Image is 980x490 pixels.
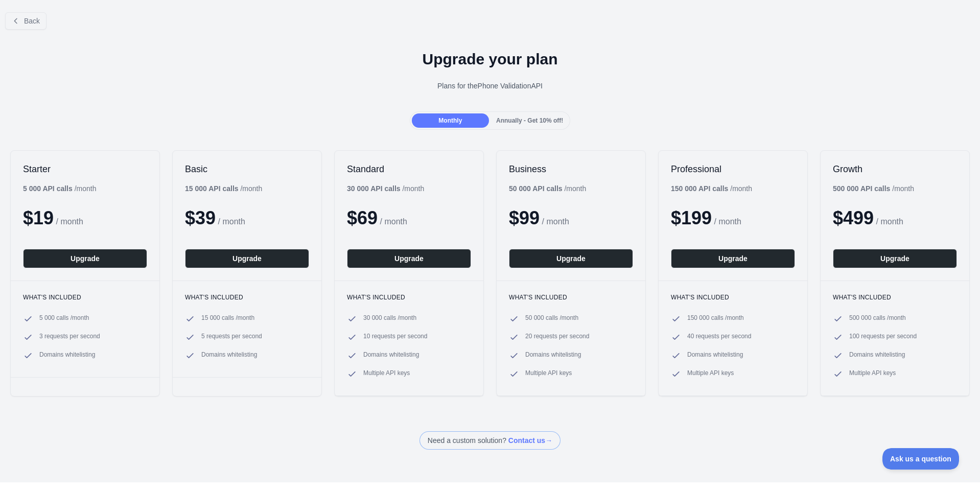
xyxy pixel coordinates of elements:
[882,448,960,470] iframe: Toggle Customer Support
[347,184,401,193] b: 30 000 API calls
[347,183,424,194] div: / month
[671,207,712,228] span: $ 199
[671,184,728,193] b: 150 000 API calls
[671,163,795,175] h2: Professional
[509,207,540,228] span: $ 99
[347,163,471,175] h2: Standard
[509,183,586,194] div: / month
[509,163,633,175] h2: Business
[671,183,752,194] div: / month
[509,184,563,193] b: 50 000 API calls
